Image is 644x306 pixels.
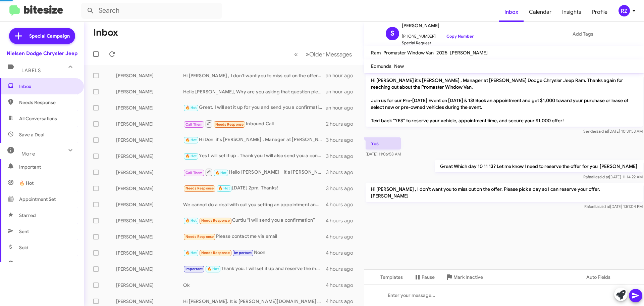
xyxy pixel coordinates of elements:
div: [PERSON_NAME] [116,233,183,240]
span: 🔥 Hot [218,186,230,190]
button: Mark Inactive [440,271,488,283]
div: We cannot do a deal with out you setting an appointment and coming in. If you work in [GEOGRAPHIC... [183,201,326,208]
span: Auto Fields [586,271,619,283]
div: Hello [PERSON_NAME] it's [PERSON_NAME] , Manager at [PERSON_NAME] Dodge Chrysler Jeep Ram. Thanks... [183,168,326,176]
a: Insights [557,2,587,22]
span: [PHONE_NUMBER] [402,30,474,40]
div: [PERSON_NAME] [116,185,183,192]
div: 3 hours ago [326,185,359,192]
span: Sold [19,244,29,251]
h1: Inbox [93,27,118,38]
span: Sold Responded [19,260,55,267]
a: Special Campaign [9,28,75,44]
div: RZ [619,5,630,16]
span: S [390,28,394,39]
span: Needs Response [201,218,230,223]
span: Templates [370,271,403,283]
span: Needs Response [185,234,214,239]
div: an hour ago [326,72,359,79]
button: Auto Fields [581,271,624,283]
span: Profile [587,2,613,22]
p: Yes [366,137,401,149]
span: Older Messages [309,51,352,58]
span: Promaster Window Van [383,50,434,56]
p: Hi [PERSON_NAME] , I don't want you to miss out on the offer. Please pick a day so I can reserve ... [366,183,643,202]
span: Inbox [19,83,76,90]
button: Add Tags [543,28,612,40]
div: 4 hours ago [326,298,359,305]
div: an hour ago [326,104,359,111]
nav: Page navigation example [290,47,356,61]
input: Search [81,3,222,19]
span: Save a Deal [19,131,44,138]
span: Important [185,267,203,271]
span: Special Campaign [29,33,70,39]
span: All Conversations [19,115,57,122]
div: 4 hours ago [326,282,359,289]
span: Rafaella [DATE] 11:14:22 AM [583,174,643,179]
div: Inbound Call [183,120,326,128]
span: Needs Response [215,122,244,127]
span: [PERSON_NAME] [402,21,474,30]
div: Curtiu “I will send you a confirmation” [183,217,326,224]
span: Ram [371,50,381,56]
span: said at [596,129,608,134]
span: Special Request [402,40,474,46]
span: Call Them [185,122,203,127]
div: [PERSON_NAME] [116,201,183,208]
span: Important [234,251,252,255]
span: Add Tags [573,28,593,40]
div: [PERSON_NAME] [116,153,183,160]
span: 🔥 Hot [207,267,219,271]
span: 2025 [436,50,447,56]
span: » [306,50,309,58]
span: Inbox [499,2,524,22]
div: 4 hours ago [326,233,359,240]
span: Labels [21,68,41,74]
div: [PERSON_NAME] [116,298,183,305]
span: Needs Response [19,99,76,106]
span: 🔥 Hot [185,105,197,110]
div: [PERSON_NAME] [116,137,183,143]
div: Noon [183,249,326,257]
a: Copy Number [438,34,474,39]
span: Needs Response [185,186,214,190]
div: 4 hours ago [326,201,359,208]
span: said at [598,204,610,209]
span: 🔥 Hot [215,171,227,175]
span: 🔥 Hot [185,138,197,142]
div: Nielsen Dodge Chrysler Jeep [7,50,77,57]
button: Previous [290,47,302,61]
button: Next [302,47,356,61]
span: 🔥 Hot [185,154,197,158]
span: 🔥 Hot [19,180,34,186]
span: Starred [19,212,36,219]
div: [PERSON_NAME] [116,266,183,272]
div: [DATE] 2pm. Thanks! [183,184,326,192]
div: Hi [PERSON_NAME] , I don't want you to miss out on the offer. Please pick a day so I can reserve ... [183,72,326,79]
div: Please contact me via email [183,233,326,241]
span: Sent [19,228,29,235]
div: Hi [PERSON_NAME]. It is [PERSON_NAME][DOMAIN_NAME] the link and let me know if you like this one ... [183,298,326,305]
div: [PERSON_NAME] [116,250,183,256]
div: an hour ago [326,88,359,95]
div: [PERSON_NAME] [116,88,183,95]
div: Hello [PERSON_NAME], Why are you asking that question please? [183,88,326,95]
span: Call Them [185,171,203,175]
span: Appointment Set [19,196,56,203]
span: Rafaella [DATE] 1:51:04 PM [584,204,643,209]
div: [PERSON_NAME] [116,282,183,289]
div: [PERSON_NAME] [116,121,183,127]
div: 3 hours ago [326,153,359,160]
div: Yes I will set it up . Thank you I will also send you a confirmation [PERSON_NAME] [183,152,326,160]
div: Ok [183,282,326,289]
span: « [294,50,298,58]
div: 4 hours ago [326,217,359,224]
span: Pause [422,271,435,283]
a: Calendar [524,2,557,22]
div: [PERSON_NAME] [116,72,183,79]
div: Great. I will set it up for you and send you a confirmation. [PERSON_NAME] [183,104,326,112]
button: Templates [364,271,408,283]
